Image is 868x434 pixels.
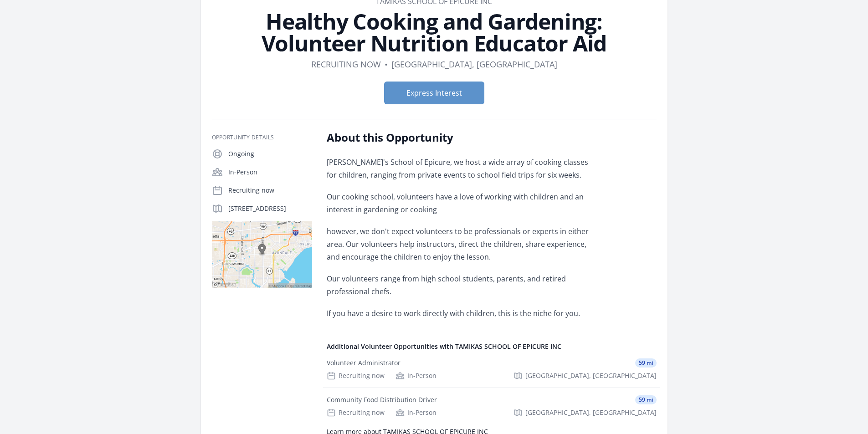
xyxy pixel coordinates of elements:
[327,190,593,216] p: Our cooking school, volunteers have a love of working with children and an interest in gardening ...
[327,130,593,145] h2: About this Opportunity
[228,186,312,195] p: Recruiting now
[212,10,657,54] h1: Healthy Cooking and Gardening: Volunteer Nutrition Educator Aid
[311,58,381,71] dd: Recruiting now
[327,342,657,351] h4: Additional Volunteer Opportunities with TAMIKAS SCHOOL OF EPICURE INC
[228,168,312,177] p: In-Person
[327,358,401,368] div: Volunteer Administrator
[391,58,557,71] dd: [GEOGRAPHIC_DATA], [GEOGRAPHIC_DATA]
[525,371,657,380] span: [GEOGRAPHIC_DATA], [GEOGRAPHIC_DATA]
[384,82,484,104] button: Express Interest
[395,371,437,380] div: In-Person
[327,156,593,181] p: [PERSON_NAME]'s School of Epicure, we host a wide array of cooking classes for children, ranging ...
[327,307,593,320] p: If you have a desire to work directly with children, this is the niche for you.
[228,204,312,213] p: [STREET_ADDRESS]
[212,134,312,141] h3: Opportunity Details
[323,351,660,388] a: Volunteer Administrator 59 mi Recruiting now In-Person [GEOGRAPHIC_DATA], [GEOGRAPHIC_DATA]
[385,58,388,71] div: •
[327,408,385,417] div: Recruiting now
[327,395,437,404] div: Community Food Distribution Driver
[323,388,660,424] a: Community Food Distribution Driver 59 mi Recruiting now In-Person [GEOGRAPHIC_DATA], [GEOGRAPHIC_...
[635,358,657,368] span: 59 mi
[635,395,657,404] span: 59 mi
[395,408,437,417] div: In-Person
[327,371,385,380] div: Recruiting now
[212,221,312,288] img: Map
[525,408,657,417] span: [GEOGRAPHIC_DATA], [GEOGRAPHIC_DATA]
[327,225,593,263] p: however, we don't expect volunteers to be professionals or experts in either area. Our volunteers...
[228,149,312,158] p: Ongoing
[327,272,593,298] p: Our volunteers range from high school students, parents, and retired professional chefs.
